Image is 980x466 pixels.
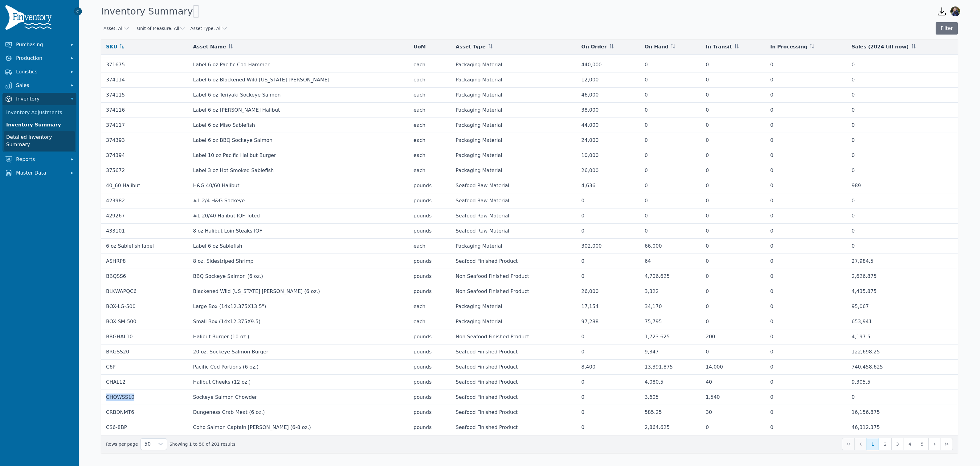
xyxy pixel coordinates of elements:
img: Finventory [5,5,54,32]
div: 0 [770,333,842,340]
div: 0 [645,137,696,144]
td: 374115 [101,88,188,103]
td: BBQSS6 [101,269,188,284]
td: 0 [847,72,958,88]
td: pounds [409,390,451,405]
td: H&G 40/60 Halibut [188,178,409,193]
div: 0 [770,378,842,386]
div: 0 [581,197,635,204]
td: Packaging Material [451,299,577,314]
span: In Processing [770,43,807,51]
td: 9,305.5 [847,375,958,390]
div: 0 [706,273,760,280]
td: Label 6 oz Miso Sablefish [188,118,409,133]
div: 14,000 [706,363,760,371]
div: 34,170 [645,303,696,310]
div: 26,000 [581,167,635,174]
td: each [409,118,451,133]
div: 0 [645,167,696,174]
td: 8 oz Halibut Loin Steaks IQF [188,224,409,239]
div: 0 [706,167,760,174]
td: Packaging Material [451,148,577,163]
div: 0 [645,91,696,99]
td: 653,941 [847,314,958,329]
span: Reports [16,156,65,163]
td: 0 [847,103,958,118]
td: 371675 [101,57,188,72]
td: Non Seafood Finished Product [451,269,577,284]
td: BLKWAPQC6 [101,284,188,299]
span: SKU [106,43,117,51]
td: #1 2/4 H&G Sockeye [188,193,409,208]
td: pounds [409,193,451,208]
td: Seafood Raw Material [451,224,577,239]
button: Reports [2,153,76,166]
td: 989 [847,178,958,193]
button: Logistics [2,66,76,78]
td: each [409,148,451,163]
div: 0 [645,122,696,129]
div: 0 [770,197,842,204]
a: Detailed Inventory Summary [4,131,75,151]
td: Pacific Cod Portions (6 oz.) [188,360,409,375]
div: 24,000 [581,137,635,144]
td: Halibut Cheeks (12 oz.) [188,375,409,390]
td: Seafood Raw Material [451,193,577,208]
div: 0 [706,122,760,129]
div: 0 [770,318,842,325]
div: 0 [770,424,842,431]
span: Rows per page [141,439,154,450]
div: 0 [706,242,760,250]
td: Label 6 oz BBQ Sockeye Salmon [188,133,409,148]
div: 46,000 [581,91,635,99]
div: 97,288 [581,318,635,325]
div: 0 [706,424,760,431]
img: Marina Emerson [950,6,960,16]
td: Seafood Finished Product [451,254,577,269]
td: each [409,88,451,103]
div: 0 [645,61,696,68]
div: 17,154 [581,303,635,310]
div: 0 [706,227,760,235]
td: Seafood Raw Material [451,208,577,224]
div: 0 [581,409,635,416]
td: Large Box (14x12.375X13.5") [188,299,409,314]
button: Purchasing [2,39,76,51]
button: Master Data [2,167,76,179]
div: 0 [706,152,760,159]
button: Last Page [941,438,953,450]
div: 0 [770,61,842,68]
button: Page 1 [867,438,879,450]
div: 4,636 [581,182,635,189]
button: Page 5 [916,438,928,450]
div: 0 [706,137,760,144]
td: pounds [409,329,451,344]
td: CRBDNMT6 [101,405,188,420]
td: each [409,57,451,72]
td: 374394 [101,148,188,163]
div: 4,706.625 [645,273,696,280]
div: 0 [770,288,842,295]
div: 0 [706,318,760,325]
div: 0 [645,227,696,235]
div: 0 [770,106,842,114]
div: 1,540 [706,394,760,401]
td: 122,698.25 [847,344,958,360]
div: 0 [706,61,760,68]
td: 16,156.875 [847,405,958,420]
td: Sockeye Salmon Chowder [188,390,409,405]
div: 0 [645,106,696,114]
td: pounds [409,420,451,435]
button: Asset: All [104,25,130,31]
div: 40 [706,378,760,386]
div: 0 [581,348,635,356]
div: 0 [770,258,842,265]
span: Showing 1 to 50 of 201 results [169,441,235,447]
td: 374116 [101,103,188,118]
div: 0 [581,227,635,235]
button: Asset Type: All [190,25,228,31]
button: Production [2,52,76,64]
td: Label 6 oz Teriyaki Sockeye Salmon [188,88,409,103]
td: 2,626.875 [847,269,958,284]
div: 0 [706,106,760,114]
